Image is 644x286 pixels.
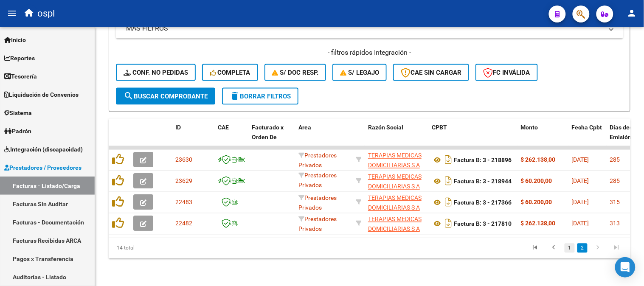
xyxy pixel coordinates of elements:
span: Area [298,124,311,131]
strong: Factura B: 3 - 218896 [454,157,512,164]
span: Prestadores / Proveedores [4,163,82,172]
datatable-header-cell: CAE [214,119,248,156]
span: 22483 [175,199,192,206]
a: go to first page [527,244,543,253]
strong: Factura B: 3 - 218944 [454,178,512,185]
span: Razón Social [368,124,403,131]
mat-icon: search [124,91,134,101]
datatable-header-cell: ID [172,119,214,156]
h4: - filtros rápidos Integración - [116,48,623,57]
button: Buscar Comprobante [116,88,215,105]
datatable-header-cell: Fecha Cpbt [568,119,607,156]
strong: $ 262.138,00 [521,157,556,163]
datatable-header-cell: Area [295,119,352,156]
span: Tesorería [4,72,37,81]
span: TERAPIAS MEDICAS DOMICILIARIAS S A [368,195,422,211]
datatable-header-cell: Facturado x Orden De [248,119,295,156]
mat-icon: person [627,8,637,18]
span: CPBT [432,124,447,131]
i: Descargar documento [443,196,454,209]
button: S/ legajo [332,64,387,81]
span: [DATE] [572,178,589,185]
strong: Factura B: 3 - 217366 [454,199,512,206]
span: Días desde Emisión [610,124,640,141]
span: Monto [521,124,538,131]
div: Open Intercom Messenger [615,257,636,278]
span: Fecha Cpbt [572,124,602,131]
span: ID [175,124,181,131]
span: TERAPIAS MEDICAS DOMICILIARIAS S A [368,216,422,233]
span: FC Inválida [483,69,530,76]
strong: $ 60.200,00 [521,178,552,185]
i: Descargar documento [443,153,454,167]
span: Completa [210,69,250,76]
li: page 2 [576,241,589,255]
div: 30678203757 [368,215,425,233]
span: Borrar Filtros [230,93,291,100]
span: Conf. no pedidas [124,69,188,76]
datatable-header-cell: CPBT [428,119,517,156]
button: FC Inválida [475,64,538,81]
span: Prestadores Privados [298,152,337,169]
span: Padrón [4,126,31,136]
div: 30678203757 [368,193,425,211]
span: 23630 [175,157,192,163]
span: Prestadores Privados [298,195,337,211]
span: 315 [610,199,620,206]
button: Conf. no pedidas [116,64,196,81]
span: [DATE] [572,220,589,227]
strong: $ 60.200,00 [521,199,552,206]
strong: $ 262.138,00 [521,220,556,227]
i: Descargar documento [443,174,454,188]
div: 30678203757 [368,172,425,190]
a: go to last page [609,244,625,253]
mat-panel-title: MAS FILTROS [126,24,603,33]
span: 285 [610,178,620,185]
span: Integración (discapacidad) [4,145,83,154]
a: 2 [577,244,588,253]
datatable-header-cell: Razón Social [365,119,428,156]
button: Completa [202,64,258,81]
span: Liquidación de Convenios [4,90,79,99]
span: [DATE] [572,157,589,163]
span: CAE [218,124,229,131]
button: S/ Doc Resp. [264,64,326,81]
span: Buscar Comprobante [124,93,208,100]
strong: Factura B: 3 - 217810 [454,221,512,227]
button: CAE SIN CARGAR [393,64,469,81]
datatable-header-cell: Monto [517,119,568,156]
span: 23629 [175,178,192,185]
mat-expansion-panel-header: MAS FILTROS [116,18,623,39]
a: go to next page [590,244,606,253]
div: 14 total [109,238,211,259]
span: S/ Doc Resp. [272,69,319,76]
a: 1 [565,244,575,253]
li: page 1 [563,241,576,255]
span: Facturado x Orden De [252,124,284,141]
span: 285 [610,157,620,163]
span: ospl [37,4,55,23]
mat-icon: delete [230,91,240,101]
span: Inicio [4,35,26,45]
span: 22482 [175,220,192,227]
span: Prestadores Privados [298,172,337,189]
i: Descargar documento [443,217,454,230]
span: Reportes [4,53,35,63]
button: Borrar Filtros [222,88,298,105]
span: Prestadores Privados [298,216,337,233]
span: [DATE] [572,199,589,206]
span: Sistema [4,108,32,118]
mat-icon: menu [7,8,17,18]
span: TERAPIAS MEDICAS DOMICILIARIAS S A [368,152,422,169]
div: 30678203757 [368,151,425,169]
span: CAE SIN CARGAR [401,69,461,76]
span: S/ legajo [340,69,379,76]
span: TERAPIAS MEDICAS DOMICILIARIAS S A [368,174,422,190]
a: go to previous page [546,244,562,253]
span: 313 [610,220,620,227]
